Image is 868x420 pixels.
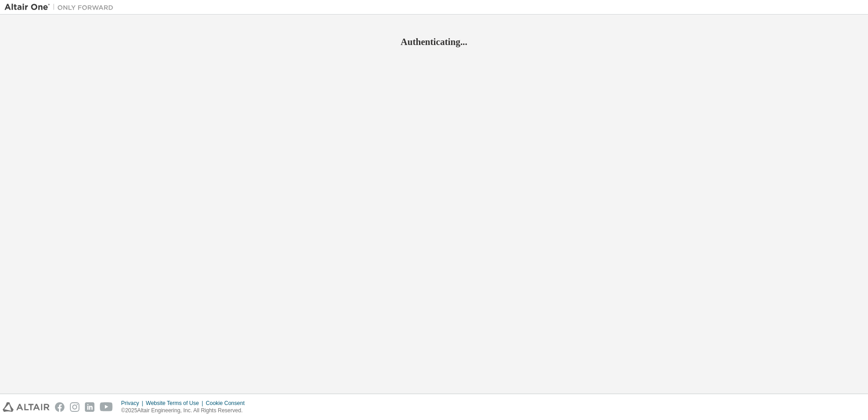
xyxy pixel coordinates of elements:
img: altair_logo.svg [3,402,49,412]
div: Cookie Consent [206,400,250,407]
img: linkedin.svg [85,402,94,412]
div: Website Terms of Use [146,400,206,407]
img: instagram.svg [70,402,79,412]
img: Altair One [5,3,118,12]
h2: Authenticating... [5,36,863,48]
p: © 2025 Altair Engineering, Inc. All Rights Reserved. [121,407,250,415]
div: Privacy [121,400,146,407]
img: facebook.svg [55,402,64,412]
img: youtube.svg [100,402,113,412]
